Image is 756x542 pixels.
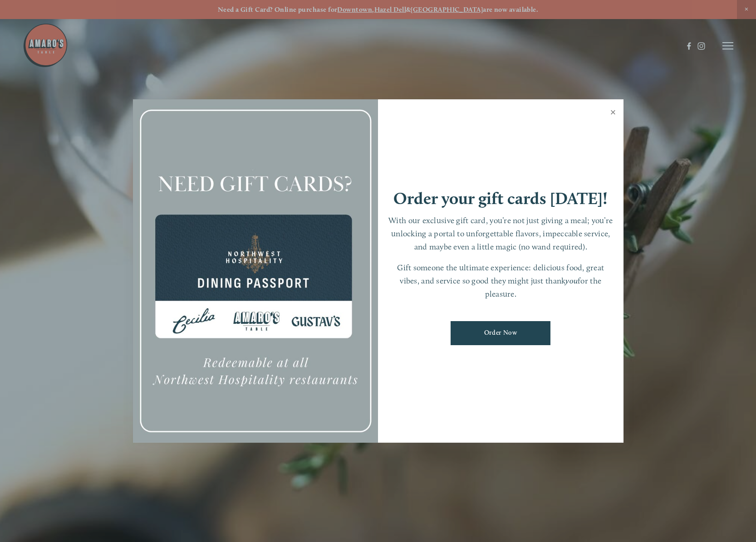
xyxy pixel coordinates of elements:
[393,190,608,207] h1: Order your gift cards [DATE]!
[387,214,614,253] p: With our exclusive gift card, you’re not just giving a meal; you’re unlocking a portal to unforge...
[451,321,550,345] a: Order Now
[387,261,614,300] p: Gift someone the ultimate experience: delicious food, great vibes, and service so good they might...
[565,276,578,285] em: you
[604,101,622,126] a: Close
